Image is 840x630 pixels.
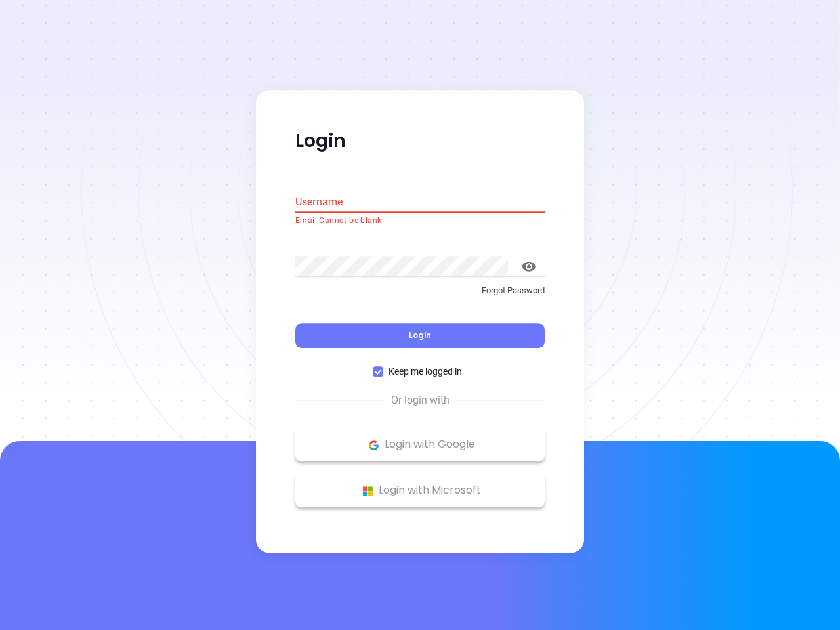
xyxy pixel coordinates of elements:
span: Or login with [385,393,456,409]
p: Login with Microsoft [302,481,538,501]
button: Google Logo Login with Google [295,429,545,461]
p: Email Cannot be blank [295,215,545,228]
p: Login with Google [302,435,538,455]
button: Microsoft Logo Login with Microsoft [295,474,545,507]
img: Microsoft Logo [360,483,376,499]
img: Google Logo [366,437,382,453]
button: Login [295,324,545,348]
button: toggle password visibility [513,251,545,282]
p: Login [295,129,545,153]
span: Login [409,330,431,341]
a: Forgot Password [295,284,545,308]
span: Keep me logged in [383,365,467,379]
p: Forgot Password [295,284,545,297]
